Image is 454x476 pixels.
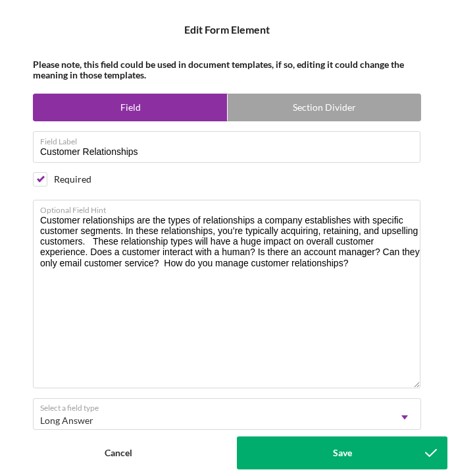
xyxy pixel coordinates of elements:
h6: Edit Form Element [184,24,270,36]
div: Long Answer [40,415,93,426]
body: Rich Text Area. Press ALT-0 for help. [11,11,76,25]
label: Optional Field Hint [40,200,420,215]
textarea: Customer relationships are the types of relationships a company establishes with specific custome... [33,200,420,388]
div: Save [333,436,352,469]
button: Save [237,436,447,469]
b: Please note, this field could be used in document templates, if so, editing it could change the m... [33,59,404,80]
div: Cancel [105,436,132,469]
button: Cancel [7,436,230,469]
label: Field [34,94,227,121]
div: Required [54,174,91,185]
label: Field Label [40,132,420,146]
div: We want to learn more about your business! If you already have a business plan, please upload it ... [11,11,76,336]
label: Section Divider [228,94,421,121]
